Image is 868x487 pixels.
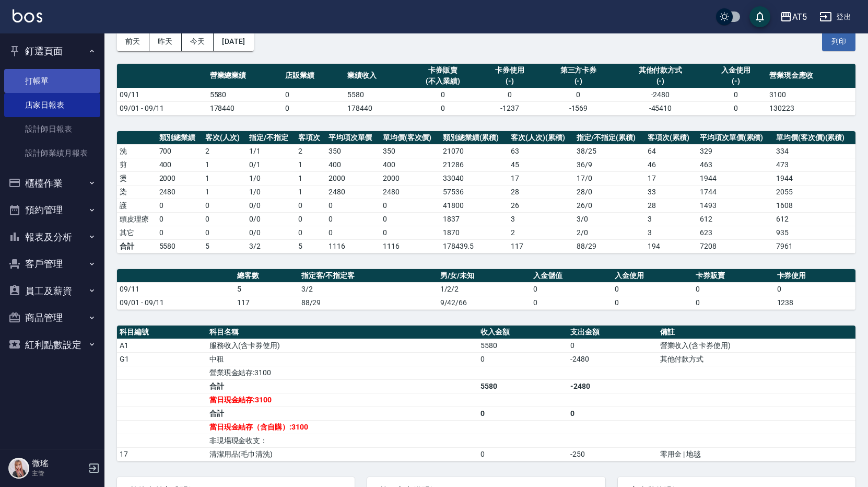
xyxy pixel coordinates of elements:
[117,226,157,239] td: 其它
[658,352,855,366] td: 其他付款方式
[541,101,616,115] td: -1569
[345,64,407,88] th: 業績收入
[792,10,807,24] div: AT5
[767,88,855,101] td: 3100
[822,32,855,51] button: 列印
[478,379,568,393] td: 5580
[203,239,247,253] td: 5
[247,158,296,171] td: 0 / 1
[4,304,100,331] button: 商品管理
[407,101,478,115] td: 0
[612,269,693,283] th: 入金使用
[207,434,478,447] td: 非現場現金收支：
[203,171,247,185] td: 1
[616,101,705,115] td: -45410
[645,239,697,253] td: 194
[203,158,247,171] td: 1
[380,131,440,145] th: 單均價(客次價)
[773,144,855,158] td: 334
[203,212,247,226] td: 0
[478,326,568,339] th: 收入金額
[697,239,773,253] td: 7208
[776,6,811,28] button: AT5
[815,7,855,27] button: 登出
[296,131,326,145] th: 客項次
[203,144,247,158] td: 2
[531,269,612,283] th: 入金儲值
[4,277,100,305] button: 員工及薪資
[203,199,247,212] td: 0
[247,212,296,226] td: 0 / 0
[619,65,702,76] div: 其他付款方式
[380,144,440,158] td: 350
[117,352,207,366] td: G1
[697,144,773,158] td: 329
[296,212,326,226] td: 0
[117,296,234,309] td: 09/01 - 09/11
[697,212,773,226] td: 612
[4,69,100,93] a: 打帳單
[440,158,509,171] td: 21286
[380,239,440,253] td: 1116
[117,326,207,339] th: 科目編號
[157,226,203,239] td: 0
[207,88,283,101] td: 5580
[283,64,345,88] th: 店販業績
[440,185,509,199] td: 57536
[773,239,855,253] td: 7961
[207,420,478,434] td: 當日現金結存（含自購）:3100
[478,447,568,461] td: 0
[697,226,773,239] td: 623
[574,158,645,171] td: 36 / 9
[478,88,541,101] td: 0
[619,76,702,87] div: (-)
[697,131,773,145] th: 平均項次單價(累積)
[207,379,478,393] td: 合計
[773,226,855,239] td: 935
[234,296,298,309] td: 117
[4,141,100,165] a: 設計師業績月報表
[531,296,612,309] td: 0
[705,101,767,115] td: 0
[247,185,296,199] td: 1 / 0
[440,239,509,253] td: 178439.5
[574,171,645,185] td: 17 / 0
[574,144,645,158] td: 38 / 25
[440,212,509,226] td: 1837
[508,171,574,185] td: 17
[568,352,658,366] td: -2480
[157,144,203,158] td: 700
[440,171,509,185] td: 33040
[326,199,380,212] td: 0
[4,170,100,197] button: 櫃檯作業
[645,199,697,212] td: 28
[574,212,645,226] td: 3 / 0
[508,199,574,212] td: 26
[767,64,855,88] th: 營業現金應收
[296,171,326,185] td: 1
[4,224,100,251] button: 報表及分析
[296,144,326,158] td: 2
[645,131,697,145] th: 客項次(累積)
[775,269,855,283] th: 卡券使用
[214,32,253,51] button: [DATE]
[773,212,855,226] td: 612
[247,131,296,145] th: 指定/不指定
[645,171,697,185] td: 17
[117,326,855,461] table: a dense table
[117,339,207,352] td: A1
[697,185,773,199] td: 1744
[658,326,855,339] th: 備註
[508,185,574,199] td: 28
[749,6,770,27] button: save
[283,101,345,115] td: 0
[299,269,438,283] th: 指定客/不指定客
[508,144,574,158] td: 63
[345,88,407,101] td: 5580
[568,326,658,339] th: 支出金額
[4,250,100,277] button: 客戶管理
[574,199,645,212] td: 26 / 0
[296,199,326,212] td: 0
[440,226,509,239] td: 1870
[380,226,440,239] td: 0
